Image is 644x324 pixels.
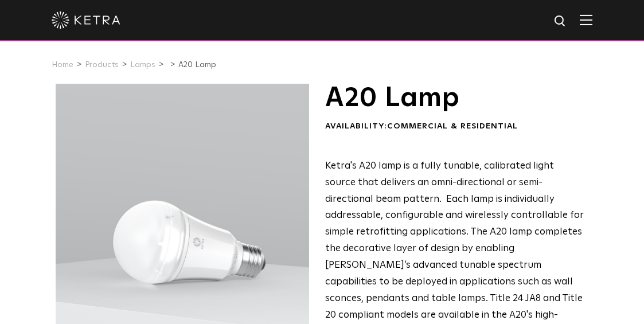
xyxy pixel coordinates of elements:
[85,61,119,69] a: Products
[325,121,584,132] div: Availability:
[387,122,518,130] span: Commercial & Residential
[178,61,216,69] a: A20 Lamp
[580,14,592,25] img: Hamburger%20Nav.svg
[52,11,120,29] img: ketra-logo-2019-white
[553,14,568,29] img: search icon
[52,61,73,69] a: Home
[325,84,584,112] h1: A20 Lamp
[130,61,155,69] a: Lamps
